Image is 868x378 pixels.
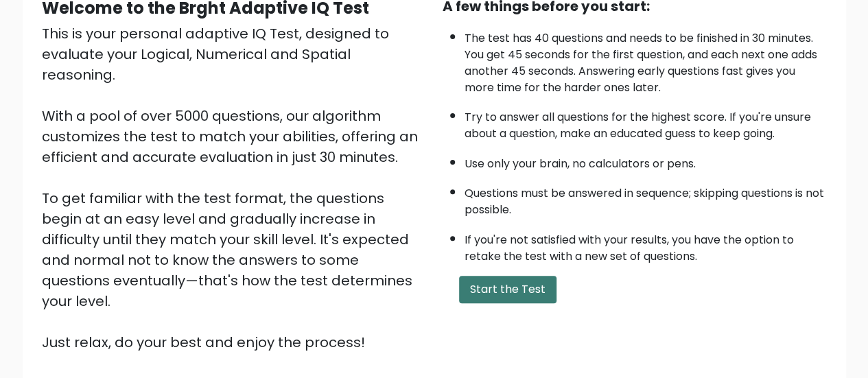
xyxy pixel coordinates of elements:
[465,178,827,218] li: Questions must be answered in sequence; skipping questions is not possible.
[42,23,426,353] div: This is your personal adaptive IQ Test, designed to evaluate your Logical, Numerical and Spatial ...
[465,149,827,172] li: Use only your brain, no calculators or pens.
[459,276,556,303] button: Start the Test
[465,23,827,96] li: The test has 40 questions and needs to be finished in 30 minutes. You get 45 seconds for the firs...
[465,102,827,142] li: Try to answer all questions for the highest score. If you're unsure about a question, make an edu...
[465,225,827,265] li: If you're not satisfied with your results, you have the option to retake the test with a new set ...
